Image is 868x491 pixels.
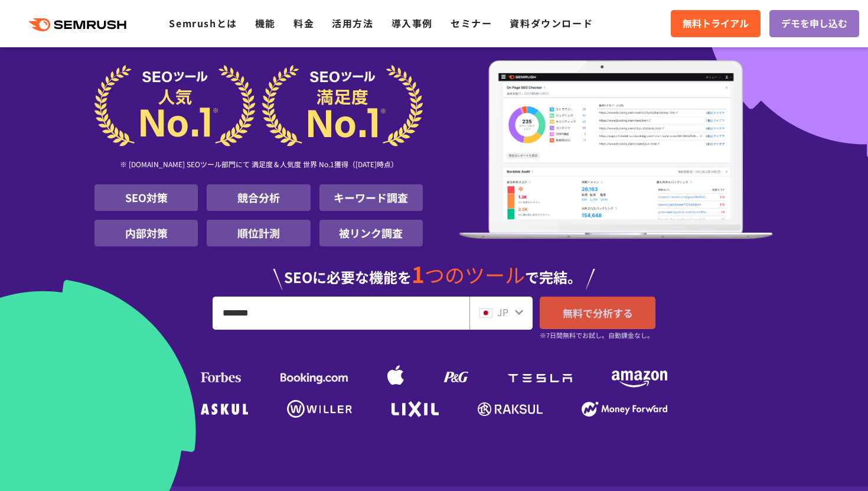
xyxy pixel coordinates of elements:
[319,184,423,211] li: キーワード調査
[207,220,310,246] li: 順位計測
[769,10,859,37] a: デモを申し込む
[391,16,433,30] a: 導入事例
[525,266,582,287] span: で完結。
[319,220,423,246] li: 被リンク調査
[332,16,373,30] a: 活用方法
[497,305,508,319] span: JP
[451,16,492,30] a: セミナー
[169,16,237,30] a: Semrushとは
[781,16,847,31] span: デモを申し込む
[94,220,198,246] li: 内部対策
[207,184,310,211] li: 競合分析
[510,16,593,30] a: 資料ダウンロード
[255,16,276,30] a: 機能
[540,297,655,329] a: 無料で分析する
[671,10,761,37] a: 無料トライアル
[94,184,198,211] li: SEO対策
[412,258,425,290] span: 1
[293,16,314,30] a: 料金
[563,305,633,320] span: 無料で分析する
[683,16,749,31] span: 無料トライアル
[213,297,469,329] input: URL、キーワードを入力してください
[94,251,774,290] div: SEOに必要な機能を
[94,147,423,184] div: ※ [DOMAIN_NAME] SEOツール部門にて 満足度＆人気度 世界 No.1獲得（[DATE]時点）
[540,330,654,341] small: ※7日間無料でお試し。自動課金なし。
[425,260,525,289] span: つのツール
